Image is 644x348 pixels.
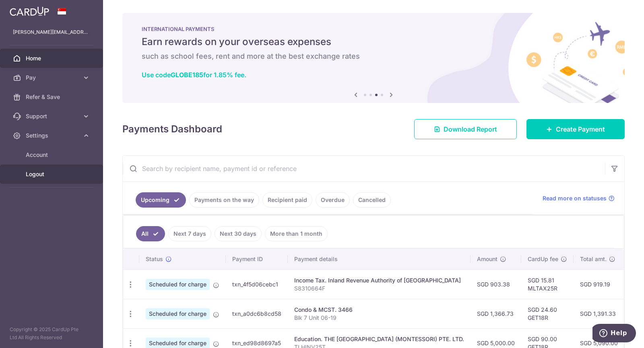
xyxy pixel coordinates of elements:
[471,270,521,299] td: SGD 903.38
[521,299,574,328] td: SGD 24.60 GET18R
[521,270,574,299] td: SGD 15.81 MLTAX25R
[123,156,605,181] input: Search by recipient name, payment id or reference
[226,249,288,270] th: Payment ID
[543,194,615,202] a: Read more on statuses
[26,112,79,120] span: Support
[136,192,186,208] a: Upcoming
[142,51,605,61] h6: such as school fees, rent and more at the best exchange rates
[528,255,558,263] span: CardUp fee
[26,170,79,178] span: Logout
[142,26,605,32] p: INTERNATIONAL PAYMENTS
[316,192,350,208] a: Overdue
[294,306,464,314] div: Condo & MCST. 3466
[189,192,259,208] a: Payments on the way
[168,226,211,241] a: Next 7 days
[146,308,210,319] span: Scheduled for charge
[414,119,517,139] a: Download Report
[580,255,607,263] span: Total amt.
[13,28,90,36] p: [PERSON_NAME][EMAIL_ADDRESS][DOMAIN_NAME]
[171,71,203,79] b: GLOBE185
[136,226,165,241] a: All
[294,276,464,284] div: Income Tax. Inland Revenue Authority of [GEOGRAPHIC_DATA]
[142,71,246,79] a: Use codeGLOBE185for 1.85% fee.
[26,93,79,101] span: Refer & Save
[556,124,605,134] span: Create Payment
[471,299,521,328] td: SGD 1,366.73
[26,151,79,159] span: Account
[294,335,464,343] div: Education. THE [GEOGRAPHIC_DATA] (MONTESSORI) PTE. LTD.
[353,192,391,208] a: Cancelled
[294,314,464,322] p: Blk 7 Unit 06-19
[226,299,288,328] td: txn_a0dc6b8cd58
[574,299,624,328] td: SGD 1,391.33
[262,192,312,208] a: Recipient paid
[10,6,49,16] img: CardUp
[142,35,605,48] h5: Earn rewards on your overseas expenses
[226,270,288,299] td: txn_4f5d06cebc1
[122,13,625,103] img: International Payment Banner
[215,226,262,241] a: Next 30 days
[122,122,222,136] h4: Payments Dashboard
[26,54,79,62] span: Home
[477,255,497,263] span: Amount
[294,284,464,292] p: S8310664F
[526,119,625,139] a: Create Payment
[288,249,471,270] th: Payment details
[26,132,79,140] span: Settings
[146,279,210,290] span: Scheduled for charge
[444,124,497,134] span: Download Report
[146,255,163,263] span: Status
[543,194,607,202] span: Read more on statuses
[265,226,328,241] a: More than 1 month
[592,324,636,344] iframe: Opens a widget where you can find more information
[574,270,624,299] td: SGD 919.19
[26,74,79,82] span: Pay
